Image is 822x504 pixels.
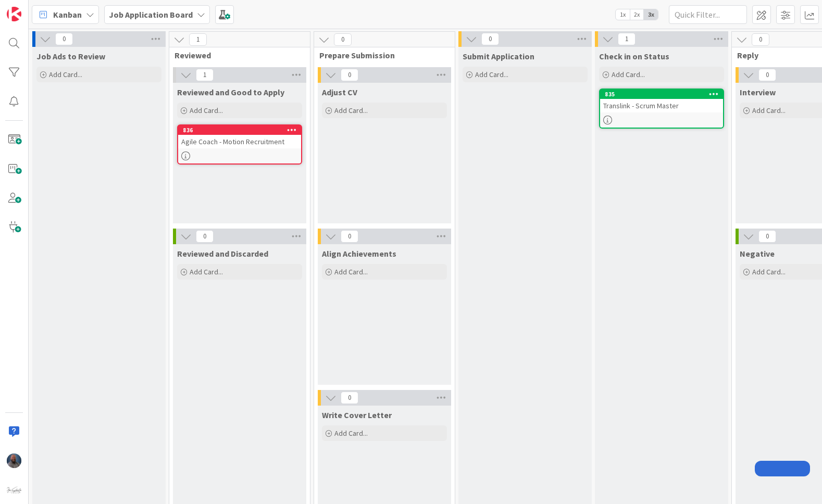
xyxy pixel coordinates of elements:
[177,87,284,97] span: Reviewed and Good to Apply
[644,9,658,20] span: 3x
[481,33,499,45] span: 0
[177,124,302,165] a: 836Agile Coach - Motion Recruitment
[322,87,357,97] span: Adjust CV
[669,5,747,24] input: Quick Filter...
[7,453,21,468] img: JS
[600,90,723,112] div: 835Translink - Scrum Master
[616,9,630,20] span: 1x
[605,91,723,98] div: 835
[175,50,297,60] span: Reviewed
[618,33,636,45] span: 1
[758,69,776,81] span: 0
[322,410,392,420] span: Write Cover Letter
[190,106,223,115] span: Add Card...
[600,99,723,112] div: Translink - Scrum Master
[334,267,368,276] span: Add Card...
[752,267,786,276] span: Add Card...
[752,106,786,115] span: Add Card...
[178,125,301,135] div: 836
[53,8,82,21] span: Kanban
[196,230,214,243] span: 0
[334,33,352,46] span: 0
[740,248,775,259] span: Negative
[334,429,368,438] span: Add Card...
[475,70,508,79] span: Add Card...
[190,267,223,276] span: Add Card...
[334,106,368,115] span: Add Card...
[196,69,214,81] span: 1
[319,50,442,60] span: Prepare Submission
[49,70,82,79] span: Add Card...
[55,33,73,45] span: 0
[599,51,669,61] span: Check in on Status
[178,125,301,148] div: 836Agile Coach - Motion Recruitment
[599,89,724,129] a: 835Translink - Scrum Master
[7,7,21,21] img: Visit kanbanzone.com
[177,248,268,259] span: Reviewed and Discarded
[322,248,396,259] span: Align Achievements
[612,70,645,79] span: Add Card...
[630,9,644,20] span: 2x
[183,127,301,134] div: 836
[758,230,776,243] span: 0
[7,483,21,497] img: avatar
[463,51,534,61] span: Submit Application
[109,9,193,20] b: Job Application Board
[341,230,358,243] span: 0
[752,33,769,46] span: 0
[341,69,358,81] span: 0
[36,51,105,61] span: Job Ads to Review
[600,90,723,99] div: 835
[189,33,207,46] span: 1
[740,87,776,97] span: Interview
[178,135,301,148] div: Agile Coach - Motion Recruitment
[341,392,358,404] span: 0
